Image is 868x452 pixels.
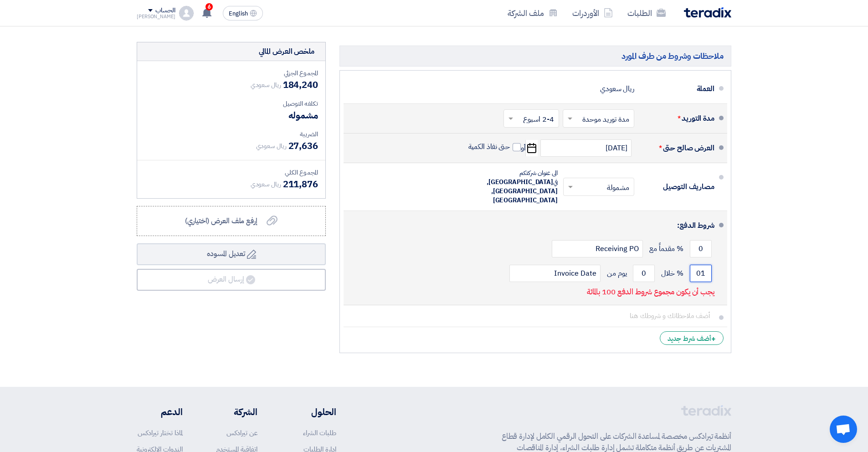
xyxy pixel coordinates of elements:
div: شروط الدفع: [358,215,714,236]
p: يجب أن يكون مجموع شروط الدفع 100 بالمائة [587,288,714,297]
span: إرفع ملف العرض (اختياري) [185,216,257,226]
span: 27,636 [288,139,318,153]
a: لماذا تختار تيرادكس [138,428,183,438]
div: الى عنوان شركتكم في [457,169,558,205]
input: payment-term-1 [690,240,712,257]
div: ملخص العرض المالي [259,46,314,57]
button: إرسال العرض [137,269,326,291]
a: الطلبات [620,2,673,24]
span: English [229,10,248,17]
label: حتى نفاذ الكمية [468,142,521,151]
div: ريال سعودي [600,80,634,98]
input: payment-term-2 [509,265,601,282]
div: الحساب [155,7,175,15]
a: دردشة مفتوحة [830,416,857,443]
input: أضف ملاحظاتك و شروطك هنا [351,307,714,324]
div: المجموع الكلي [144,168,318,177]
button: تعديل المسوده [137,243,326,265]
input: payment-term-2 [690,265,712,282]
span: أو [521,144,526,153]
a: ملف الشركة [500,2,565,24]
div: العرض صالح حتى [642,137,714,159]
img: profile_test.png [179,6,194,21]
a: طلبات الشراء [303,428,336,438]
span: + [711,334,716,344]
a: عن تيرادكس [226,428,257,438]
span: 211,876 [283,177,318,191]
div: الضريبة [144,129,318,139]
a: الأوردرات [565,2,620,24]
span: ريال سعودي [256,141,287,151]
img: Teradix logo [684,7,731,18]
div: [PERSON_NAME] [137,14,175,19]
div: مصاريف التوصيل [642,176,714,198]
div: مدة التوريد [642,108,714,129]
span: % مقدماً مع [649,244,683,253]
span: 184,240 [283,78,318,92]
span: يوم من [607,269,627,278]
li: الدعم [137,405,183,419]
input: payment-term-2 [633,265,655,282]
div: تكلفه التوصيل [144,99,318,108]
span: مشموله [288,108,318,122]
input: payment-term-2 [552,240,643,257]
li: الشركة [210,405,257,419]
input: سنة-شهر-يوم [540,139,632,157]
span: [GEOGRAPHIC_DATA], [GEOGRAPHIC_DATA], [GEOGRAPHIC_DATA] [487,177,558,205]
button: English [223,6,263,21]
span: ريال سعودي [251,180,281,189]
span: ريال سعودي [251,80,281,90]
span: 6 [205,3,213,10]
div: العملة [642,78,714,100]
li: الحلول [285,405,336,419]
h5: ملاحظات وشروط من طرف المورد [339,46,731,66]
div: أضف شرط جديد [660,331,724,345]
span: % خلال [661,269,683,278]
div: المجموع الجزئي [144,68,318,78]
